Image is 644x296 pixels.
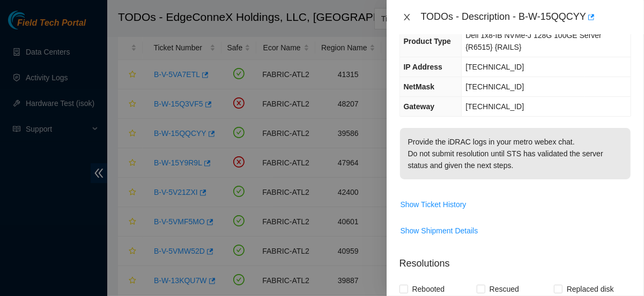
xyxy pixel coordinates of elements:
span: [TECHNICAL_ID] [465,82,524,91]
span: IP Address [404,63,442,71]
span: [TECHNICAL_ID] [465,102,524,111]
span: [TECHNICAL_ID] [465,63,524,71]
span: close [403,13,411,21]
button: Show Ticket History [400,196,467,213]
p: Provide the iDRAC logs in your metro webex chat. Do not submit resolution until STS has validated... [400,128,631,179]
span: Product Type [404,37,451,45]
button: Close [399,12,414,22]
button: Show Shipment Details [400,222,479,239]
span: NetMask [404,82,435,91]
div: TODOs - Description - B-W-15QQCYY [421,9,631,26]
span: Show Shipment Details [401,225,478,237]
span: Show Ticket History [401,199,467,210]
p: Resolutions [399,248,631,271]
span: Gateway [404,102,435,111]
